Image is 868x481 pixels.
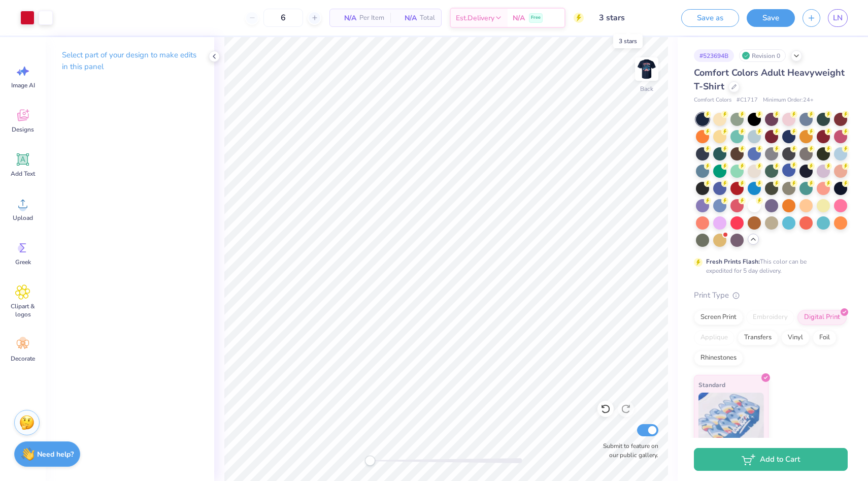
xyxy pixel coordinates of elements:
[706,258,760,266] strong: Fresh Prints Flash:
[396,13,417,23] span: N/A
[681,9,739,27] button: Save as
[694,96,731,105] span: Comfort Colors
[694,448,848,471] button: Add to Cart
[62,49,198,73] p: Select part of your design to make edits in this panel
[15,258,31,266] span: Greek
[597,441,658,460] label: Submit to feature on our public gallery.
[698,393,764,443] img: Standard
[37,450,74,459] strong: Need help?
[6,302,40,318] span: Clipart & logos
[359,13,384,23] span: Per Item
[11,81,35,89] span: Image AI
[747,9,795,27] button: Save
[13,214,33,222] span: Upload
[456,13,494,23] span: Est. Delivery
[737,96,758,105] span: # C1717
[763,96,814,105] span: Minimum Order: 24 +
[694,49,734,62] div: # 523694B
[781,330,810,345] div: Vinyl
[738,330,778,345] div: Transfers
[694,67,845,92] span: Comfort Colors Adult Heavyweight T-Shirt
[694,290,848,301] div: Print Type
[694,350,743,366] div: Rhinestones
[263,9,303,27] input: – –
[336,13,356,23] span: N/A
[828,9,848,27] a: LN
[813,330,837,345] div: Foil
[513,13,525,23] span: N/A
[591,8,666,28] input: Untitled Design
[698,379,725,390] span: Standard
[746,310,794,325] div: Embroidery
[531,14,541,21] span: Free
[613,34,643,48] div: 3 stars
[694,310,743,325] div: Screen Print
[739,49,786,62] div: Revision 0
[12,125,34,134] span: Designs
[833,12,843,24] span: LN
[640,84,653,93] div: Back
[11,355,35,363] span: Decorate
[694,330,735,345] div: Applique
[637,59,657,79] img: Back
[11,170,35,178] span: Add Text
[420,13,435,23] span: Total
[365,456,375,466] div: Accessibility label
[797,310,847,325] div: Digital Print
[706,257,831,275] div: This color can be expedited for 5 day delivery.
